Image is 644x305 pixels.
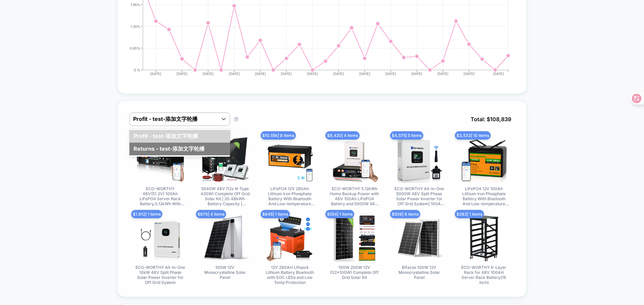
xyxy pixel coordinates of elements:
[261,210,290,218] span: $ 645 | 1 items
[493,72,504,76] tspan: [DATE]
[396,136,443,183] img: ECO-WORTHY All-In-One 5000W 48V Split Phase Solar Power Inverter for Off Grid System| 100A MPPT C...
[196,210,226,218] span: $ 670 | 4 items
[455,131,491,140] span: $ 3,533 | 10 items
[134,68,140,72] tspan: 0 %
[455,210,484,218] span: $ 382 | 1 items
[459,265,509,285] span: ECO-WORTHY 6-Layer Rack for 48V 100AH Server Rack Battery(19 Inch)
[385,72,396,76] tspan: [DATE]
[463,72,474,76] tspan: [DATE]
[130,46,140,50] tspan: 0.65%
[202,72,213,76] tspan: [DATE]
[200,186,250,206] span: 5040W 48V (12x N-Type 420W) Complete Off Grid Solar Kit | 20.48kWh Battery Capacity | 120VAC/240V...
[331,136,378,183] img: ECO-WORTHY 5.12kWh Home Backup Power with 48V 100Ah LiFePO4 Battery and 5000W 48V All in One Inve...
[202,215,249,261] img: 100W 12V Monocrystalline Solar Panel
[394,265,444,280] span: Bifacial 100W 12V Monocrystalline Solar Panel
[135,186,185,206] span: ECO-WORTHY 48V(51.2V) 100Ah LiFePO4 Server Rack Battery,5.12kWh With Bluetooth & Wifi(V3),Buy Bat...
[265,265,315,285] span: 12V 280AH Lifepo4 Lithium Battery Bluetooth with SOC LEDs and Low Temp Protection
[137,215,184,261] img: ECO-WORTHY All-In-One 10kW 48V Split Phase Solar Power Inverter for Off Grid System
[265,186,315,206] span: LiFePO4 12V 280Ah Lithium Iron Phosphate Battery With Bluetooth And Low-temperature Protection
[266,215,313,261] img: 12V 280AH Lifepo4 Lithium Battery Bluetooth with SOC LEDs and Low Temp Protection
[176,72,187,76] tspan: [DATE]
[202,136,249,183] img: 5040W 48V (12x N-Type 420W) Complete Off Grid Solar Kit | 20.48kWh Battery Capacity | 120VAC/240V...
[467,112,515,126] span: Total: $ 108,839
[325,131,360,140] span: $ 9,420 | 4 items
[129,130,230,143] div: Profit - test-添加文字轮播
[331,215,378,261] img: 100W 200W 12V (1/2x100W) Complete Off Grid Solar Kit
[261,131,296,140] span: $ 10.55k | 8 items
[131,210,162,218] span: $ 1,912 | 1 items
[329,265,380,280] span: 100W 200W 12V (1/2x100W) Complete Off Grid Solar Kit
[396,215,443,261] img: Bifacial 100W 12V Monocrystalline Solar Panel
[394,186,444,206] span: ECO-WORTHY All-In-One 5000W 48V Split Phase Solar Power Inverter for Off Grid System| 100A MPPT C...
[459,186,509,206] span: LiFePO4 12V 100Ah Lithium Iron Phosphate Battery With Bluetooth And Low-temperature Protection
[333,72,344,76] tspan: [DATE]
[130,2,140,6] tspan: 1.95%
[200,265,250,280] span: 100W 12V Monocrystalline Solar Panel
[150,72,161,76] tspan: [DATE]
[390,210,420,218] span: $ 509 | 6 items
[461,215,507,261] img: ECO-WORTHY 6-Layer Rack for 48V 100AH Server Rack Battery(19 Inch)
[437,72,448,76] tspan: [DATE]
[130,24,140,28] tspan: 1.30%
[390,131,423,140] span: $ 4,575 | 5 items
[266,136,313,183] img: LiFePO4 12V 280Ah Lithium Iron Phosphate Battery With Bluetooth And Low-temperature Protection
[233,117,239,122] button: ?
[461,136,507,183] img: LiFePO4 12V 100Ah Lithium Iron Phosphate Battery With Bluetooth And Low-temperature Protection
[137,136,184,183] img: ECO-WORTHY 48V(51.2V) 100Ah LiFePO4 Server Rack Battery,5.12kWh With Bluetooth & Wifi(V3),Buy Bat...
[228,72,239,76] tspan: [DATE]
[307,72,318,76] tspan: [DATE]
[135,265,185,285] span: ECO-WORTHY All-In-One 10kW 48V Split Phase Solar Power Inverter for Off Grid System
[359,72,370,76] tspan: [DATE]
[129,143,230,155] div: Returns - test-添加文字轮播
[325,210,354,218] span: $ 554 | 1 items
[281,72,292,76] tspan: [DATE]
[255,72,266,76] tspan: [DATE]
[329,186,380,206] span: ECO-WORTHY 5.12kWh Home Backup Power with 48V 100Ah LiFePO4 Battery and 5000W 48V All in One Inve...
[411,72,422,76] tspan: [DATE]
